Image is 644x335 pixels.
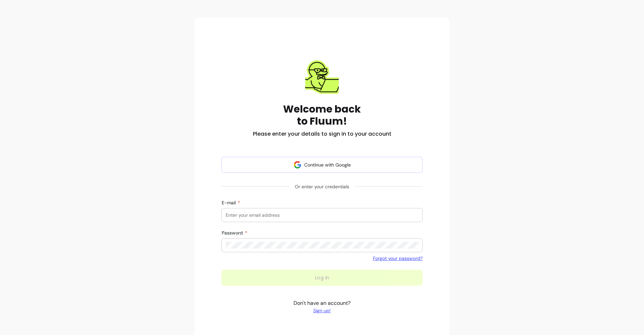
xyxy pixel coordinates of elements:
img: avatar [293,161,302,169]
img: Fluum logo [305,60,339,94]
input: E-mail [226,212,418,218]
a: Forgot your password? [373,255,423,262]
h2: Please enter your details to sign in to your account [253,130,391,138]
h1: Welcome back to Fluum! [283,103,361,127]
span: Password [222,230,244,236]
a: Sign up! [293,307,351,314]
p: Don't have an account? [293,299,351,314]
button: Continue with Google [221,157,423,173]
input: Password [226,242,418,249]
span: E-mail [222,200,237,206]
span: Or enter your credentials [289,181,355,193]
